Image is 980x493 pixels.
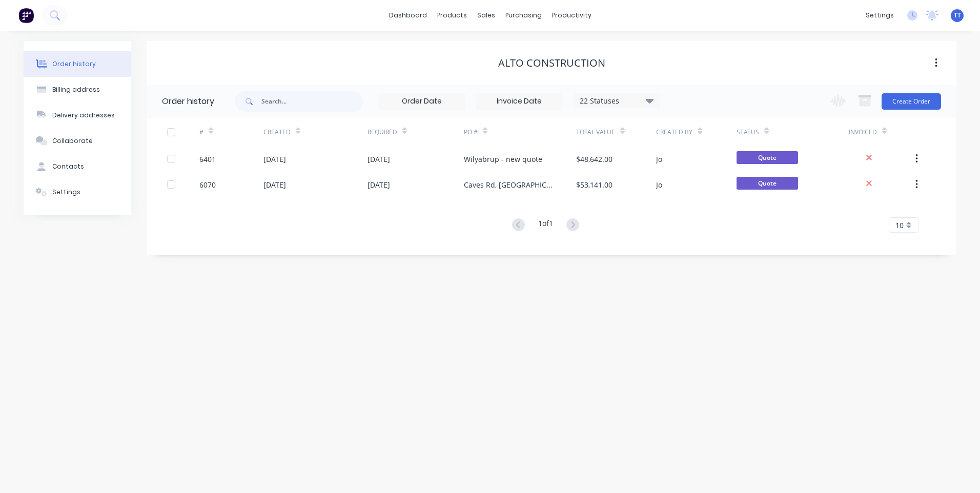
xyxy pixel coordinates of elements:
div: Wilyabrup - new quote [464,154,542,165]
div: 6070 [199,179,216,190]
button: Billing address [24,77,131,102]
div: Order history [52,59,96,69]
span: Quote [737,151,798,164]
div: PO # [464,128,478,137]
div: Created [263,118,367,146]
button: Contacts [24,154,131,179]
div: Total Value [576,118,656,146]
div: settings [861,8,899,23]
div: [DATE] [367,179,390,190]
input: Invoice Date [476,94,562,109]
button: Order history [24,51,131,77]
div: [DATE] [367,154,390,165]
button: Delivery addresses [24,102,131,128]
button: Collaborate [24,128,131,154]
div: $48,642.00 [576,154,612,165]
div: [DATE] [263,179,286,190]
div: 6401 [199,154,216,165]
div: Required [367,128,397,137]
div: Total Value [576,128,615,137]
div: Order history [162,95,214,108]
div: 22 Statuses [574,95,660,107]
div: Collaborate [52,136,93,146]
div: Delivery addresses [52,111,115,120]
div: Billing address [52,85,100,94]
div: Created By [656,118,736,146]
div: $53,141.00 [576,179,612,190]
button: Create Order [882,93,941,110]
div: Settings [52,188,80,197]
div: Invoiced [849,118,913,146]
input: Search... [261,91,363,112]
button: Settings [24,179,131,205]
div: purchasing [500,8,547,23]
span: Quote [737,177,798,190]
div: Contacts [52,162,84,171]
div: Invoiced [849,128,877,137]
div: products [432,8,472,23]
div: sales [472,8,500,23]
div: 1 of 1 [538,218,553,233]
div: Alto Construction [498,57,605,69]
div: # [199,118,263,146]
div: Required [367,118,464,146]
div: Jo [656,179,662,190]
div: Created [263,128,291,137]
span: TT [954,11,961,20]
div: Caves Rd, [GEOGRAPHIC_DATA] [464,179,556,190]
div: productivity [547,8,597,23]
div: [DATE] [263,154,286,165]
div: Created By [656,128,692,137]
div: Status [737,118,849,146]
div: Jo [656,154,662,165]
img: Factory [18,8,34,23]
div: Status [737,128,759,137]
span: 10 [895,220,904,231]
input: Order Date [379,94,465,109]
div: # [199,128,203,137]
a: dashboard [384,8,432,23]
div: PO # [464,118,576,146]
